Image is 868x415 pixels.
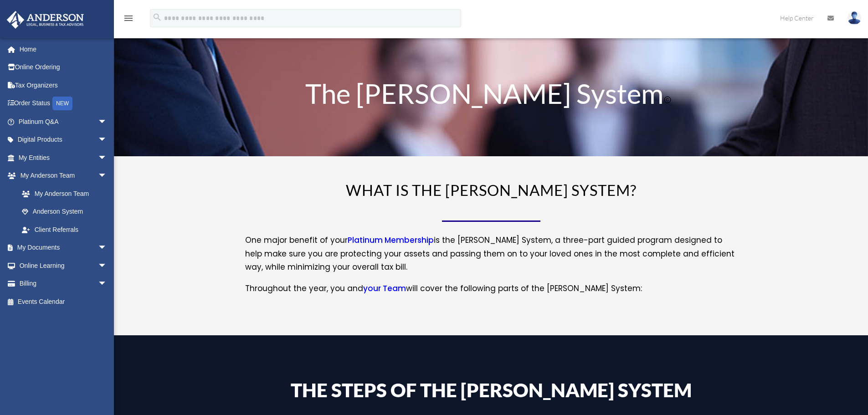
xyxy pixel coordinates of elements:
[98,256,116,275] span: arrow_drop_down
[98,149,116,167] span: arrow_drop_down
[847,11,861,25] img: User Pic
[123,13,134,24] i: menu
[363,283,406,298] a: your Team
[98,131,116,149] span: arrow_drop_down
[6,94,121,113] a: Order StatusNEW
[6,40,121,58] a: Home
[6,167,121,185] a: My Anderson Teamarrow_drop_down
[152,12,162,22] i: search
[98,113,116,131] span: arrow_drop_down
[346,181,637,199] span: WHAT IS THE [PERSON_NAME] SYSTEM?
[6,131,121,149] a: Digital Productsarrow_drop_down
[6,76,121,94] a: Tax Organizers
[245,80,737,112] h1: The [PERSON_NAME] System
[6,275,121,293] a: Billingarrow_drop_down
[6,292,121,311] a: Events Calendar
[245,380,737,404] h4: The Steps of the [PERSON_NAME] System
[13,184,121,203] a: My Anderson Team
[123,16,134,24] a: menu
[6,58,121,77] a: Online Ordering
[13,203,116,221] a: Anderson System
[245,282,737,296] p: Throughout the year, you and will cover the following parts of the [PERSON_NAME] System:
[6,256,121,275] a: Online Learningarrow_drop_down
[13,220,121,239] a: Client Referrals
[6,149,121,167] a: My Entitiesarrow_drop_down
[348,235,434,250] a: Platinum Membership
[6,239,121,257] a: My Documentsarrow_drop_down
[4,11,87,29] img: Anderson Advisors Platinum Portal
[6,113,121,131] a: Platinum Q&Aarrow_drop_down
[98,167,116,185] span: arrow_drop_down
[98,239,116,257] span: arrow_drop_down
[245,234,737,282] p: One major benefit of your is the [PERSON_NAME] System, a three-part guided program designed to he...
[98,275,116,293] span: arrow_drop_down
[52,97,72,110] div: NEW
